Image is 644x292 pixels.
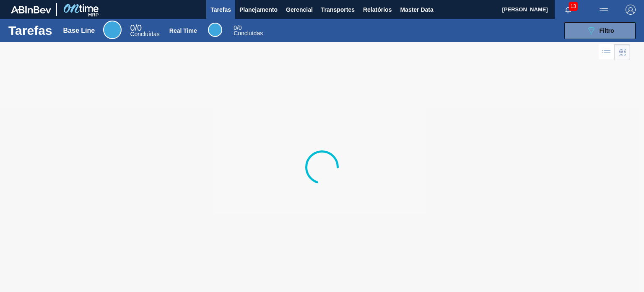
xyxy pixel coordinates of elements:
span: Transportes [321,5,355,15]
h1: Tarefas [8,26,52,35]
div: Base Line [103,21,122,39]
div: Base Line [63,27,95,34]
div: Real Time [234,25,263,36]
div: Real Time [208,23,222,37]
span: Tarefas [210,5,231,15]
span: Planejamento [239,5,278,15]
img: Logout [626,5,636,15]
img: TNhmsLtSVTkK8tSr43FrP2fwEKptu5GPRR3wAAAABJRU5ErkJggg== [11,6,51,13]
span: Filtro [600,27,614,34]
span: Concluídas [234,30,263,37]
span: 13 [569,2,578,11]
div: Base Line [130,24,159,37]
button: Filtro [564,22,636,39]
span: Gerencial [286,5,313,15]
span: Master Data [400,5,433,15]
span: 0 [130,23,135,32]
span: / 0 [130,23,142,32]
span: Relatórios [363,5,392,15]
button: Notificações [555,4,582,16]
div: Real Time [169,27,197,34]
span: 0 [234,24,237,31]
img: userActions [599,5,609,15]
span: / 0 [234,24,241,31]
span: Concluídas [130,31,159,37]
